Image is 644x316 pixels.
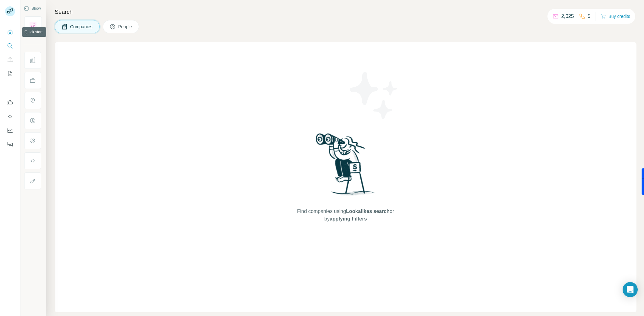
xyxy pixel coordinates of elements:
[5,111,15,122] button: Use Surfe API
[5,97,15,108] button: Use Surfe on LinkedIn
[55,8,636,16] h4: Search
[561,13,574,20] p: 2,025
[588,13,591,20] p: 5
[313,132,378,202] img: Surfe Illustration - Woman searching with binoculars
[5,139,15,150] button: Feedback
[5,125,15,136] button: Dashboard
[330,216,367,221] span: applying Filters
[118,24,133,30] span: People
[601,12,630,21] button: Buy credits
[5,26,15,38] button: Quick start
[346,67,402,124] img: Surfe Illustration - Stars
[5,68,15,79] button: My lists
[70,24,93,30] span: Companies
[623,282,638,297] div: Open Intercom Messenger
[5,40,15,52] button: Search
[5,54,15,65] button: Enrich CSV
[346,209,390,214] span: Lookalikes search
[295,208,396,223] span: Find companies using or by
[19,4,45,13] button: Show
